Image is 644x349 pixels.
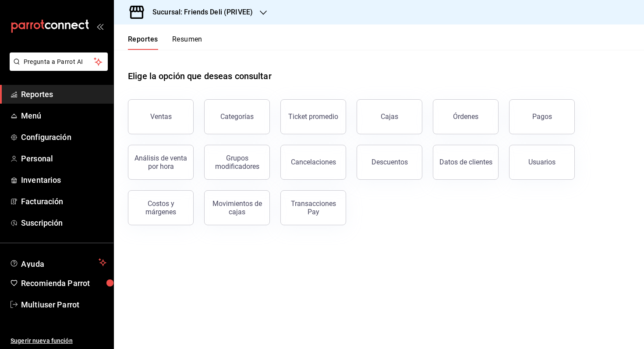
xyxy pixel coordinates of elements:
div: Descuentos [372,158,408,166]
h1: Elige la opción que deseas consultar [128,70,272,83]
div: Ticket promedio [288,112,338,121]
button: Categorías [204,99,270,134]
span: Multiuser Parrot [21,299,106,311]
div: Datos de clientes [439,158,492,166]
button: Pregunta a Parrot AI [10,52,108,71]
div: Análisis de venta por hora [134,154,188,171]
div: Cajas [381,112,399,122]
span: Ayuda [21,257,95,268]
button: Ventas [128,99,194,134]
span: Personal [21,153,106,164]
span: Configuración [21,131,106,143]
button: Grupos modificadores [204,145,270,180]
div: Órdenes [453,112,478,121]
a: Pregunta a Parrot AI [6,63,108,73]
div: Movimientos de cajas [210,199,264,216]
div: Cancelaciones [291,158,336,166]
h3: Sucursal: Friends Deli (PRIVEE) [145,7,253,17]
span: Facturación [21,195,106,207]
div: Ventas [150,112,172,121]
a: Cajas [357,99,422,134]
button: Datos de clientes [433,145,499,180]
span: Suscripción [21,217,106,229]
span: Sugerir nueva función [11,336,106,346]
span: Reportes [21,88,106,100]
button: Órdenes [433,99,499,134]
button: Cancelaciones [280,145,346,180]
button: Transacciones Pay [280,190,346,225]
div: Grupos modificadores [210,154,264,171]
span: Inventarios [21,174,106,186]
button: Descuentos [357,145,422,180]
div: navigation tabs [128,35,202,50]
div: Costos y márgenes [134,199,188,216]
button: Reportes [128,35,158,50]
button: Análisis de venta por hora [128,145,194,180]
div: Transacciones Pay [286,199,340,216]
button: Resumen [172,35,202,50]
button: open_drawer_menu [96,23,103,30]
button: Costos y márgenes [128,190,194,225]
div: Categorías [220,112,254,121]
button: Ticket promedio [280,99,346,134]
span: Pregunta a Parrot AI [24,57,94,66]
span: Menú [21,110,106,122]
div: Usuarios [528,158,556,166]
div: Pagos [532,112,552,121]
button: Usuarios [509,145,575,180]
button: Pagos [509,99,575,134]
span: Recomienda Parrot [21,277,106,289]
button: Movimientos de cajas [204,190,270,225]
